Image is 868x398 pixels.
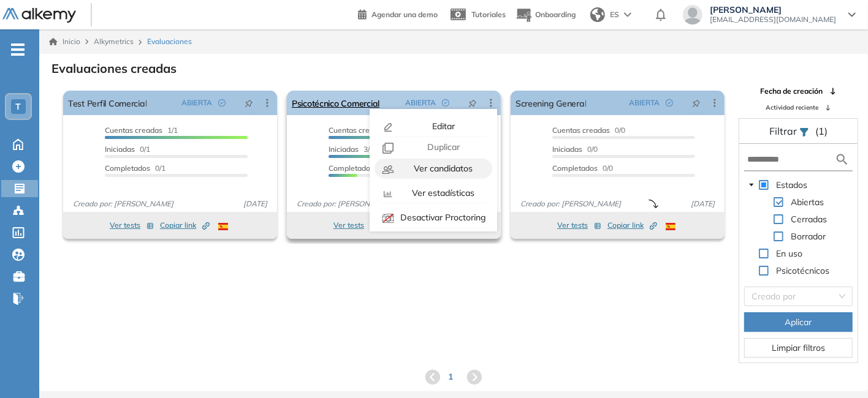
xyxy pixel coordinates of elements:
button: Ver tests [110,218,154,233]
span: Iniciadas [329,145,359,154]
span: Actividad reciente [766,103,819,112]
span: ABIERTA [629,97,660,108]
span: Creado por: [PERSON_NAME] [68,198,178,209]
span: [DATE] [238,198,272,209]
span: Cuentas creadas [552,126,610,135]
span: Creado por: [PERSON_NAME] [292,198,402,209]
span: check-circle [442,99,449,107]
span: Ver candidatos [411,163,473,174]
span: Filtrar [769,125,799,137]
span: pushpin [692,98,701,108]
img: ESP [218,223,228,230]
span: Psicotécnicos [776,265,829,276]
img: ESP [666,223,676,230]
span: 4/5 [329,126,402,135]
span: Editar [430,121,455,132]
span: Evaluaciones [147,36,192,47]
img: search icon [835,152,850,167]
span: [EMAIL_ADDRESS][DOMAIN_NAME] [710,15,836,24]
button: pushpin [235,93,262,113]
span: ABIERTA [405,97,436,108]
button: pushpin [459,93,486,113]
span: [DATE] [686,198,720,209]
span: 3/5 [329,145,374,154]
span: ABIERTA [181,97,212,108]
button: Editar [375,116,492,136]
span: En uso [774,246,805,261]
h3: Evaluaciones creadas [51,61,177,76]
a: Agendar una demo [358,6,438,21]
span: Iniciadas [105,145,135,154]
span: Completados [105,163,150,173]
button: Copiar link [160,218,210,233]
span: check-circle [666,99,673,107]
span: Completados [552,163,598,173]
span: caret-down [748,182,755,188]
span: Limpiar filtros [772,341,825,355]
span: Cuentas creadas [329,126,386,135]
span: Copiar link [607,220,657,231]
span: 0/0 [552,126,625,135]
span: Cuentas creadas [105,126,162,135]
span: Estados [776,179,807,190]
span: 1 [448,370,453,383]
span: Abiertas [791,197,824,208]
span: Agendar una demo [371,10,438,19]
a: Inicio [49,36,80,47]
button: Ver tests [333,218,378,233]
span: Desactivar Proctoring [398,212,486,223]
span: 1/5 [329,163,389,173]
button: Onboarding [516,2,576,28]
button: Copiar link [607,218,657,233]
span: [PERSON_NAME] [710,5,836,15]
span: Ver estadísticas [409,187,474,198]
button: Ver candidatos [375,159,492,178]
button: pushpin [683,93,710,113]
span: Psicotécnicos [774,263,832,278]
span: Onboarding [535,10,576,19]
span: Aplicar [785,315,812,329]
a: Screening General [516,91,586,115]
span: Fecha de creación [761,86,823,97]
span: pushpin [468,98,477,108]
span: Copiar link [160,220,210,231]
button: Duplicar [375,141,492,154]
span: Borrador [791,231,826,242]
span: Creado por: [PERSON_NAME] [516,198,626,209]
img: world [590,7,605,22]
span: (1) [815,124,828,138]
button: Desactivar Proctoring [375,208,492,227]
span: ES [610,9,619,20]
span: Estados [774,178,810,192]
button: Ver tests [557,218,601,233]
span: Tutoriales [471,10,506,19]
span: 0/0 [552,163,613,173]
span: Abiertas [788,195,826,209]
span: 0/1 [105,145,150,154]
span: 0/0 [552,145,598,154]
i: - [11,48,25,51]
img: Logo [2,8,76,23]
span: T [16,102,21,111]
a: Test Perfil Comercial [68,91,147,115]
span: Duplicar [425,141,460,152]
img: arrow [624,12,631,17]
span: Alkymetrics [94,37,134,46]
span: 1/1 [105,126,178,135]
span: Completados [329,163,374,173]
button: Aplicar [744,312,853,332]
span: En uso [776,248,802,259]
span: 0/1 [105,163,166,173]
span: Cerradas [788,212,829,227]
span: check-circle [218,99,226,107]
a: Psicotécnico Comercial [292,91,379,115]
span: pushpin [245,98,253,108]
span: Borrador [788,229,828,244]
span: Iniciadas [552,145,582,154]
span: Cerradas [791,214,827,225]
button: Ver estadísticas [375,183,492,203]
button: Limpiar filtros [744,338,853,358]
